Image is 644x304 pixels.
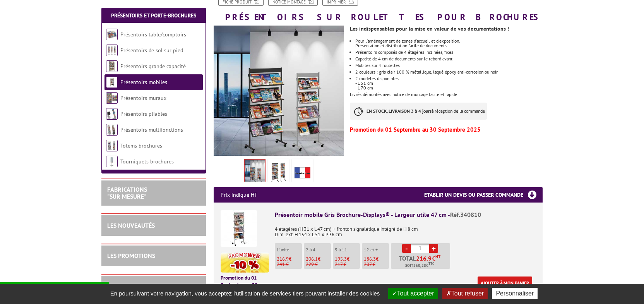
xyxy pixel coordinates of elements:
a: Présentoirs multifonctions [120,126,183,133]
a: Présentoirs et Porte-brochures [111,12,196,19]
p: 207 € [364,262,389,267]
p: 217 € [335,262,360,267]
li: Mobiles sur 4 roulettes [355,63,543,68]
span: En poursuivant votre navigation, vous acceptez l'utilisation de services tiers pouvant installer ... [106,290,384,297]
p: 5 à 11 [335,247,360,252]
p: 229 € [306,262,331,267]
img: promotion [221,252,269,273]
img: Présentoirs table/comptoirs [106,29,118,40]
img: etageres_bibliotheques_340810.jpg [269,160,288,184]
p: € [335,256,360,262]
strong: EN STOCK, LIVRAISON 3 à 4 jours [367,108,432,114]
a: LES NOUVEAUTÉS [107,222,155,229]
p: Promotion du 01 Septembre au 30 Septembre 2025 [221,275,269,296]
a: LES PROMOTIONS [107,252,155,259]
img: Présentoirs pliables [106,108,118,120]
img: Présentoirs multifonctions [106,124,118,136]
strong: Les indispensables pour la mise en valeur de vos documentations ! [350,25,509,32]
img: Présentoirs de sol sur pied [106,45,118,56]
span: 260,28 [413,263,426,269]
a: Ajouter à mon panier [478,277,532,289]
p: € [306,256,331,262]
a: Présentoirs pliables [120,110,167,117]
a: Tourniquets brochures [120,158,174,165]
button: Tout accepter [388,288,438,299]
a: Présentoirs mobiles [120,79,167,86]
span: Réf.340810 [450,211,481,218]
p: 2 à 4 [306,247,331,252]
button: Personnaliser (fenêtre modale) [492,288,538,299]
sup: HT [435,254,440,259]
img: edimeta_produit_fabrique_en_france.jpg [293,160,312,184]
img: Présentoirs muraux [106,92,118,104]
a: DESTOCKAGE [107,282,143,290]
span: 216.9 [416,255,432,261]
button: Tout refuser [442,288,488,299]
a: Présentoirs grande capacité [120,63,186,70]
p: à réception de la commande [350,103,487,120]
li: Pour l'aménagement de zones d'accueil et d'exposition. [355,39,543,48]
a: FABRICATIONS"Sur Mesure" [107,185,147,200]
img: presentoir_mobile_gris_brochure_displays_47_66cm_340810_340801_341210_341201_.jpg [214,26,344,156]
div: Présentation et distribution facile de documents. [355,43,543,48]
p: 241 € [277,262,302,267]
span: Soit € [405,263,434,269]
img: Tourniquets brochures [106,156,118,167]
a: + [429,244,438,253]
img: Présentoir mobile Gris Brochure-Displays® - Largeur utile 47 cm [221,210,257,247]
img: Présentoirs grande capacité [106,60,118,72]
a: - [402,244,411,253]
a: Présentoirs table/comptoirs [120,31,186,38]
p: € [277,256,302,262]
img: Totems brochures [106,140,118,151]
a: Présentoirs de sol sur pied [120,47,183,54]
div: - L 70 cm [355,86,543,90]
span: € [432,255,435,261]
a: Totems brochures [120,142,162,149]
div: Livrés démontés avec notice de montage facile et rapide [350,22,548,136]
a: Présentoirs muraux [120,94,166,101]
img: Présentoirs mobiles [106,76,118,88]
div: Présentoir mobile Gris Brochure-Displays® - Largeur utile 47 cm - [275,210,536,219]
div: - L 51 cm [355,81,543,86]
li: 2 modèles disponibles: [355,76,543,90]
li: Capacité de 4 cm de documents sur le rebord avant [355,57,543,61]
p: Promotion du 01 Septembre au 30 Septembre 2025 [350,127,543,132]
p: € [364,256,389,262]
p: L'unité [277,247,302,252]
p: Total [393,255,450,269]
p: 12 et + [364,247,389,252]
span: 206.1 [306,256,318,262]
span: 195.3 [335,256,347,262]
h3: Etablir un devis ou passer commande [424,187,543,203]
li: Présentoirs composés de 4 étagères inclinées, fixes [355,50,543,55]
p: 4 étagères (H 31 x L 47 cm) + fronton signalétique intégré de H 8 cm Dim. ext. H 154 x L 51 x P 3... [275,221,536,237]
p: Prix indiqué HT [221,187,257,203]
span: 186.3 [364,256,376,262]
sup: TTC [428,261,434,266]
div: 2 couleurs : gris clair 100 % métallique, laqué époxy anti-corrosion ou noir [355,70,543,74]
span: 216.9 [277,256,289,262]
img: presentoir_mobile_gris_brochure_displays_47_66cm_340810_340801_341210_341201_.jpg [245,160,265,184]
